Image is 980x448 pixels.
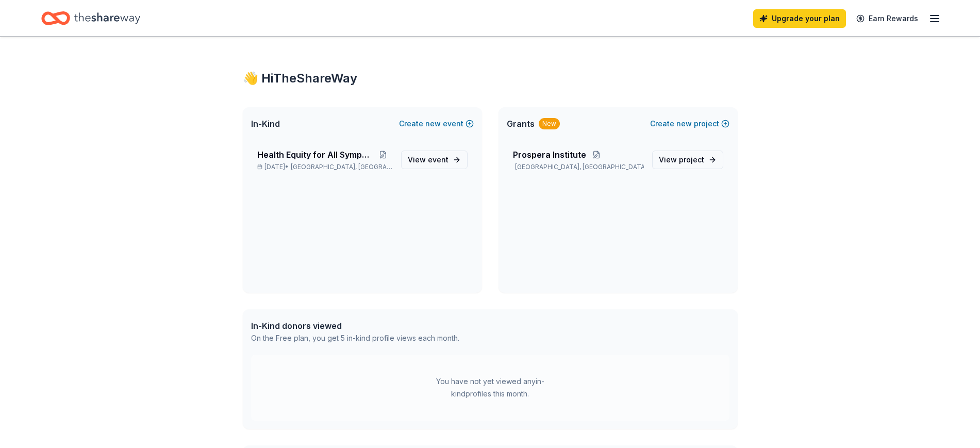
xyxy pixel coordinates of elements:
p: [GEOGRAPHIC_DATA], [GEOGRAPHIC_DATA] [513,163,644,171]
span: Health Equity for All Symposium [257,148,374,161]
div: New [539,118,560,129]
span: Grants [507,118,535,130]
button: Createnewproject [650,118,729,130]
div: In-Kind donors viewed [251,320,459,332]
div: 👋 Hi TheShareWay [243,70,738,87]
button: Createnewevent [399,118,474,130]
p: [DATE] • [257,163,393,171]
div: On the Free plan, you get 5 in-kind profile views each month. [251,332,459,344]
span: event [428,155,449,164]
a: Earn Rewards [850,9,924,28]
span: new [425,118,441,130]
div: You have not yet viewed any in-kind profiles this month. [426,375,555,400]
span: In-Kind [251,118,280,130]
span: View [659,154,704,166]
span: new [676,118,692,130]
span: [GEOGRAPHIC_DATA], [GEOGRAPHIC_DATA] [291,163,392,171]
a: Upgrade your plan [753,9,846,28]
a: Home [41,6,140,30]
span: View [408,154,449,166]
span: Prospera Institute [513,148,586,161]
span: project [679,155,704,164]
a: View project [652,151,723,169]
a: View event [401,151,468,169]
